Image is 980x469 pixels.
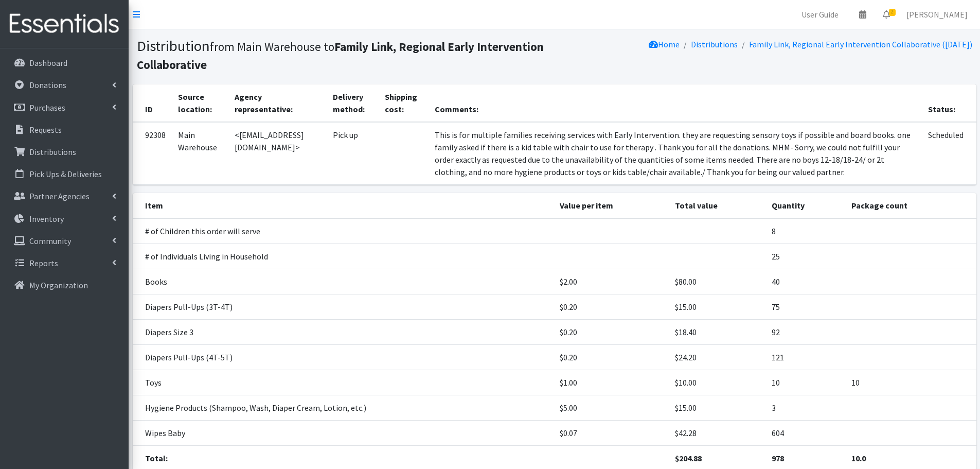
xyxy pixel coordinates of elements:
[851,453,866,463] strong: 10.0
[898,4,976,25] a: [PERSON_NAME]
[669,320,765,345] td: $18.40
[554,294,669,320] td: $0.20
[133,269,554,294] td: Books
[554,320,669,345] td: $0.20
[554,345,669,370] td: $0.20
[649,39,680,49] a: Home
[4,119,124,140] a: Requests
[691,39,738,49] a: Distributions
[765,320,845,345] td: 92
[845,193,976,218] th: Package count
[29,80,66,90] p: Donations
[133,395,554,421] td: Hygiene Products (Shampoo, Wash, Diaper Cream, Lotion, etc.)
[4,7,124,41] img: HumanEssentials
[137,39,544,72] b: Family Link, Regional Early Intervention Collaborative
[133,345,554,370] td: Diapers Pull-Ups (4T-5T)
[669,370,765,395] td: $10.00
[29,125,62,135] p: Requests
[133,218,554,244] td: # of Children this order will serve
[554,269,669,294] td: $2.00
[29,214,64,224] p: Inventory
[675,453,702,463] strong: $204.88
[327,84,379,122] th: Delivery method:
[772,453,784,463] strong: 978
[765,218,845,244] td: 8
[845,370,976,395] td: 10
[172,84,229,122] th: Source location:
[145,453,168,463] strong: Total:
[137,37,551,73] h1: Distribution
[554,421,669,446] td: $0.07
[669,294,765,320] td: $15.00
[29,236,71,246] p: Community
[669,421,765,446] td: $42.28
[133,370,554,395] td: Toys
[875,4,898,25] a: 2
[4,53,124,73] a: Dashboard
[4,142,124,162] a: Distributions
[29,102,65,113] p: Purchases
[765,421,845,446] td: 604
[29,280,88,290] p: My Organization
[29,58,67,68] p: Dashboard
[133,244,554,269] td: # of Individuals Living in Household
[554,193,669,218] th: Value per item
[922,84,976,122] th: Status:
[765,345,845,370] td: 121
[29,191,90,201] p: Partner Agencies
[29,147,76,157] p: Distributions
[133,421,554,446] td: Wipes Baby
[133,193,554,218] th: Item
[29,258,58,268] p: Reports
[669,193,765,218] th: Total value
[29,169,102,179] p: Pick Ups & Deliveries
[765,269,845,294] td: 40
[749,39,972,49] a: Family Link, Regional Early Intervention Collaborative ([DATE])
[4,209,124,229] a: Inventory
[765,193,845,218] th: Quantity
[793,4,847,25] a: User Guide
[133,84,172,122] th: ID
[4,231,124,251] a: Community
[889,9,896,16] span: 2
[765,244,845,269] td: 25
[554,370,669,395] td: $1.00
[137,39,544,72] small: from Main Warehouse to
[669,395,765,421] td: $15.00
[765,370,845,395] td: 10
[4,97,124,118] a: Purchases
[133,320,554,345] td: Diapers Size 3
[4,275,124,296] a: My Organization
[4,164,124,184] a: Pick Ups & Deliveries
[922,122,976,185] td: Scheduled
[765,294,845,320] td: 75
[765,395,845,421] td: 3
[133,294,554,320] td: Diapers Pull-Ups (3T-4T)
[228,122,326,185] td: <[EMAIL_ADDRESS][DOMAIN_NAME]>
[669,269,765,294] td: $80.00
[429,122,922,185] td: This is for multiple families receiving services with Early Intervention. they are requesting sen...
[133,122,172,185] td: 92308
[554,395,669,421] td: $5.00
[4,75,124,95] a: Donations
[429,84,922,122] th: Comments:
[669,345,765,370] td: $24.20
[327,122,379,185] td: Pick up
[379,84,429,122] th: Shipping cost:
[4,186,124,206] a: Partner Agencies
[172,122,229,185] td: Main Warehouse
[4,253,124,273] a: Reports
[228,84,326,122] th: Agency representative:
